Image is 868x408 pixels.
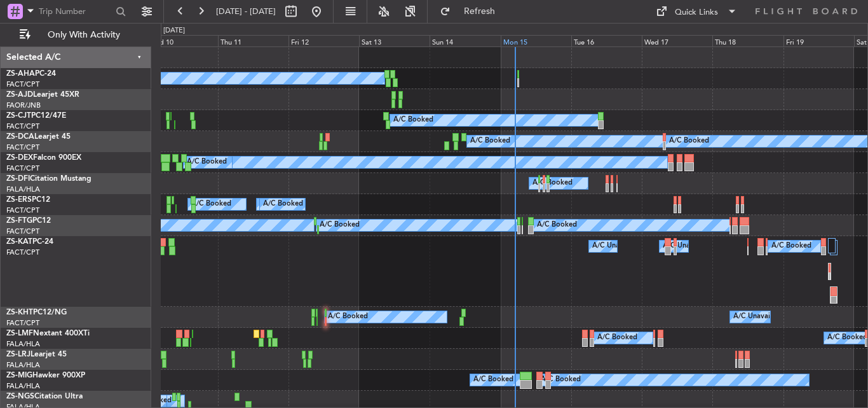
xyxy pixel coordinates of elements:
[6,70,35,78] span: ZS-AHA
[453,7,506,16] span: Refresh
[216,6,276,17] span: [DATE] - [DATE]
[6,112,31,120] span: ZS-CJT
[6,360,40,370] a: FALA/HLA
[470,132,510,151] div: A/C Booked
[6,330,33,337] span: ZS-LMF
[430,35,500,46] div: Sun 14
[6,101,41,110] a: FAOR/JNB
[328,307,368,327] div: A/C Booked
[675,6,718,19] div: Quick Links
[6,133,71,141] a: ZS-DCALearjet 45
[320,216,360,235] div: A/C Booked
[733,307,786,327] div: A/C Unavailable
[827,328,867,348] div: A/C Booked
[473,370,513,390] div: A/C Booked
[712,35,783,46] div: Thu 18
[6,330,90,337] a: ZS-LMFNextant 400XTi
[6,309,33,316] span: ZS-KHT
[597,328,637,348] div: A/C Booked
[6,164,39,173] a: FACT/CPT
[6,309,67,316] a: ZS-KHTPC12/NG
[6,351,67,358] a: ZS-LRJLearjet 45
[532,174,573,193] div: A/C Booked
[6,393,34,400] span: ZS-NGS
[649,1,743,22] button: Quick Links
[218,35,288,46] div: Thu 11
[6,112,66,120] a: ZS-CJTPC12/47E
[6,339,40,349] a: FALA/HLA
[6,238,32,246] span: ZS-KAT
[163,25,185,36] div: [DATE]
[33,31,134,39] span: Only With Activity
[6,227,39,236] a: FACT/CPT
[783,35,854,46] div: Fri 19
[6,70,56,78] a: ZS-AHAPC-24
[6,196,32,204] span: ZS-ERS
[6,206,39,215] a: FACT/CPT
[501,35,571,46] div: Mon 15
[6,318,39,328] a: FACT/CPT
[771,237,811,256] div: A/C Booked
[6,372,85,379] a: ZS-MIGHawker 900XP
[6,80,39,89] a: FACT/CPT
[39,2,112,21] input: Trip Number
[6,217,32,225] span: ZS-FTG
[147,35,217,46] div: Wed 10
[669,132,709,151] div: A/C Booked
[6,381,40,391] a: FALA/HLA
[191,195,231,214] div: A/C Booked
[6,143,39,152] a: FACT/CPT
[6,238,53,246] a: ZS-KATPC-24
[6,154,33,162] span: ZS-DEX
[537,216,577,235] div: A/C Booked
[6,91,79,99] a: ZS-AJDLearjet 45XR
[263,195,303,214] div: A/C Booked
[642,35,712,46] div: Wed 17
[6,351,31,358] span: ZS-LRJ
[288,35,359,46] div: Fri 12
[6,175,92,183] a: ZS-DFICitation Mustang
[359,35,430,46] div: Sat 13
[663,237,715,256] div: A/C Unavailable
[541,370,581,390] div: A/C Booked
[6,185,40,194] a: FALA/HLA
[571,35,642,46] div: Tue 16
[6,372,32,379] span: ZS-MIG
[187,153,227,172] div: A/C Booked
[6,133,34,141] span: ZS-DCA
[6,175,30,183] span: ZS-DFI
[6,196,50,204] a: ZS-ERSPC12
[6,393,83,400] a: ZS-NGSCitation Ultra
[6,217,51,225] a: ZS-FTGPC12
[6,91,33,99] span: ZS-AJD
[14,25,138,45] button: Only With Activity
[592,237,645,256] div: A/C Unavailable
[393,111,433,130] div: A/C Booked
[434,1,510,22] button: Refresh
[6,122,39,131] a: FACT/CPT
[6,154,81,162] a: ZS-DEXFalcon 900EX
[6,248,39,257] a: FACT/CPT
